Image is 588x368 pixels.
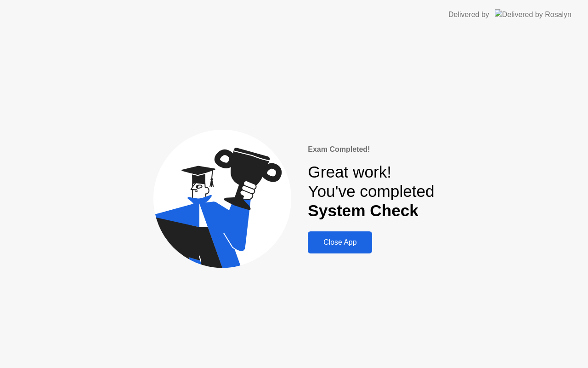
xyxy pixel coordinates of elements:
button: Close App [308,231,372,253]
div: Great work! You've completed [308,162,434,221]
div: Delivered by [448,9,489,20]
div: Close App [311,238,369,247]
div: Exam Completed! [308,144,434,155]
b: System Check [308,201,418,219]
img: Delivered by Rosalyn [495,9,571,20]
